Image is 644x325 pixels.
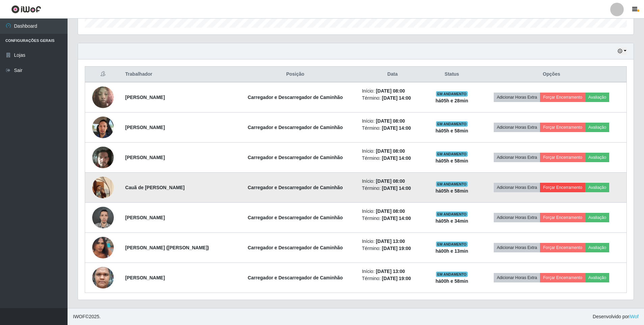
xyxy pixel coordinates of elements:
[376,88,405,94] time: [DATE] 08:00
[362,238,423,245] li: Início:
[436,98,468,103] strong: há 05 h e 28 min
[376,118,405,124] time: [DATE] 08:00
[248,245,343,250] strong: Carregador e Descarregador de Caminhão
[125,155,165,160] strong: [PERSON_NAME]
[125,245,209,250] strong: [PERSON_NAME] ([PERSON_NAME])
[125,125,165,130] strong: [PERSON_NAME]
[125,95,165,100] strong: [PERSON_NAME]
[376,178,405,184] time: [DATE] 08:00
[248,185,343,190] strong: Carregador e Descarregador de Caminhão
[121,67,233,82] th: Trabalhador
[494,273,540,282] button: Adicionar Horas Extra
[436,218,468,224] strong: há 05 h e 34 min
[494,183,540,192] button: Adicionar Horas Extra
[382,125,411,131] time: [DATE] 14:00
[233,67,358,82] th: Posição
[585,153,609,162] button: Avaliação
[382,155,411,161] time: [DATE] 14:00
[494,243,540,252] button: Adicionar Horas Extra
[427,67,476,82] th: Status
[362,215,423,222] li: Término:
[11,5,41,14] img: CoreUI Logo
[248,275,343,280] strong: Carregador e Descarregador de Caminhão
[125,275,165,280] strong: [PERSON_NAME]
[376,208,405,214] time: [DATE] 08:00
[92,113,114,142] img: 1757203878331.jpeg
[540,213,585,222] button: Forçar Encerramento
[362,125,423,132] li: Término:
[585,273,609,282] button: Avaliação
[382,276,411,281] time: [DATE] 19:00
[92,255,114,300] img: 1753220579080.jpeg
[629,314,639,319] a: iWof
[358,67,427,82] th: Data
[362,245,423,252] li: Término:
[92,203,114,232] img: 1757951342814.jpeg
[494,153,540,162] button: Adicionar Horas Extra
[362,178,423,185] li: Início:
[382,185,411,191] time: [DATE] 14:00
[362,155,423,162] li: Término:
[382,216,411,221] time: [DATE] 14:00
[125,215,165,220] strong: [PERSON_NAME]
[92,173,114,202] img: 1757443327952.jpeg
[92,83,114,111] img: 1752934097252.jpeg
[376,239,405,244] time: [DATE] 13:00
[362,185,423,192] li: Término:
[436,158,468,164] strong: há 05 h e 58 min
[540,93,585,102] button: Forçar Encerramento
[585,93,609,102] button: Avaliação
[494,93,540,102] button: Adicionar Horas Extra
[382,95,411,101] time: [DATE] 14:00
[585,123,609,132] button: Avaliação
[376,148,405,154] time: [DATE] 08:00
[593,313,639,320] span: Desenvolvido por
[476,67,626,82] th: Opções
[362,275,423,282] li: Término:
[494,213,540,222] button: Adicionar Horas Extra
[585,243,609,252] button: Avaliação
[436,211,468,217] span: EM ANDAMENTO
[376,269,405,274] time: [DATE] 13:00
[540,243,585,252] button: Forçar Encerramento
[92,143,114,172] img: 1751312410869.jpeg
[436,272,468,277] span: EM ANDAMENTO
[362,148,423,155] li: Início:
[436,151,468,157] span: EM ANDAMENTO
[436,242,468,247] span: EM ANDAMENTO
[540,123,585,132] button: Forçar Encerramento
[540,273,585,282] button: Forçar Encerramento
[585,213,609,222] button: Avaliação
[248,95,343,100] strong: Carregador e Descarregador de Caminhão
[73,313,101,320] span: © 2025 .
[73,314,85,319] span: IWOF
[362,95,423,102] li: Término:
[436,128,468,133] strong: há 05 h e 58 min
[436,248,468,254] strong: há 00 h e 13 min
[436,188,468,194] strong: há 05 h e 58 min
[248,215,343,220] strong: Carregador e Descarregador de Caminhão
[362,268,423,275] li: Início:
[585,183,609,192] button: Avaliação
[436,91,468,97] span: EM ANDAMENTO
[540,153,585,162] button: Forçar Encerramento
[248,125,343,130] strong: Carregador e Descarregador de Caminhão
[382,246,411,251] time: [DATE] 19:00
[92,230,114,266] img: 1755969179481.jpeg
[436,121,468,127] span: EM ANDAMENTO
[436,278,468,284] strong: há 00 h e 58 min
[362,208,423,215] li: Início:
[540,183,585,192] button: Forçar Encerramento
[436,181,468,187] span: EM ANDAMENTO
[248,155,343,160] strong: Carregador e Descarregador de Caminhão
[362,118,423,125] li: Início:
[362,87,423,95] li: Início:
[494,123,540,132] button: Adicionar Horas Extra
[125,185,185,190] strong: Cauã de [PERSON_NAME]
